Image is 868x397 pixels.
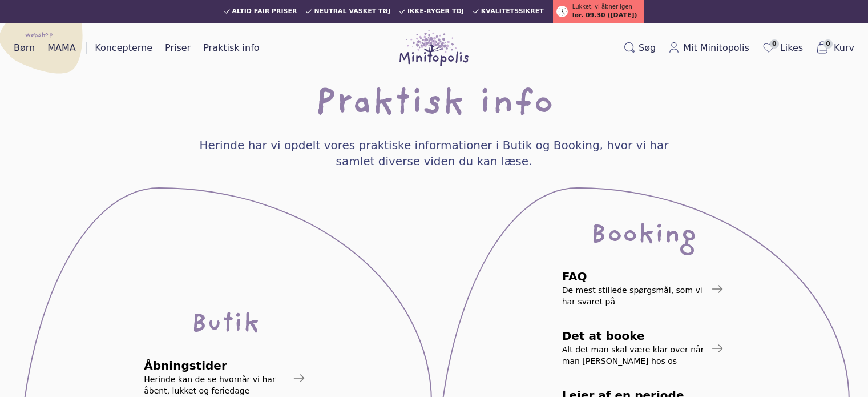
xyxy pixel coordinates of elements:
[90,39,157,57] a: Koncepterne
[9,39,39,57] a: Børn
[562,271,706,282] span: FAQ
[811,38,859,58] button: 0Kurv
[144,360,288,371] span: Åbningstider
[757,38,808,58] a: 0Likes
[664,39,754,57] a: Mit Minitopolis
[144,374,288,396] span: Herinde kan de se hvornår vi har åbent, lukket og feriedage
[399,30,469,66] img: Minitopolis logo
[481,8,544,15] span: Kvalitetssikret
[407,8,464,15] span: Ikke-ryger tøj
[823,39,833,49] span: 0
[314,87,554,123] h1: Praktisk info
[562,344,706,367] span: Alt det man skal være klar over når man [PERSON_NAME] hos os
[179,137,690,169] h4: Herinde har vi opdelt vores praktiske informationer i Butik og Booking, hvor vi har samlet divers...
[683,41,749,55] span: Mit Minitopolis
[770,39,779,49] span: 0
[43,39,80,57] a: MAMA
[562,284,706,307] span: De mest stillede spørgsmål, som vi har svaret på
[590,225,696,248] div: Booking
[199,39,264,57] a: Praktisk info
[558,266,729,312] a: FAQDe mest stillede spørgsmål, som vi har svaret på
[572,11,637,21] span: lør. 09.30 ([DATE])
[572,2,632,11] span: Lukket, vi åbner igen
[160,39,195,57] a: Priser
[834,41,854,55] span: Kurv
[639,41,656,55] span: Søg
[558,326,729,371] a: Det at bookeAlt det man skal være klar over når man [PERSON_NAME] hos os
[191,314,260,337] div: Butik
[780,41,803,55] span: Likes
[232,8,297,15] span: Altid fair priser
[619,39,660,57] button: Søg
[562,330,706,342] span: Det at booke
[314,8,390,15] span: Neutral vasket tøj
